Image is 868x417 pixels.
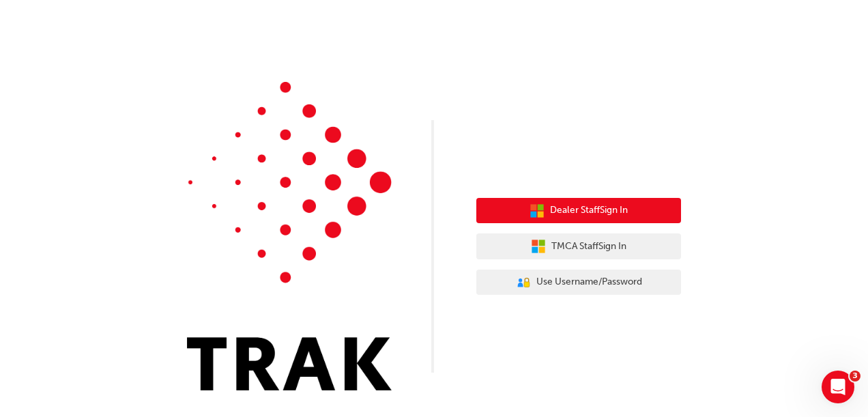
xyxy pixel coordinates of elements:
[476,233,681,259] button: TMCA StaffSign In
[187,82,392,390] img: Trak
[476,270,681,296] button: Use Username/Password
[536,274,642,290] span: Use Username/Password
[850,371,860,382] span: 3
[551,239,626,255] span: TMCA Staff Sign In
[476,198,681,224] button: Dealer StaffSign In
[550,203,628,218] span: Dealer Staff Sign In
[822,371,854,403] iframe: Intercom live chat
